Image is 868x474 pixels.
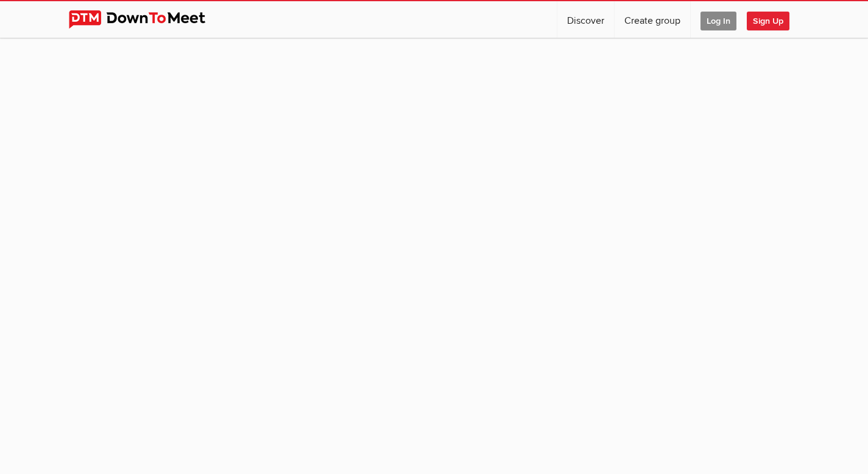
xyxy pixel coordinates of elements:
a: Discover [557,1,614,38]
img: DownToMeet [69,10,224,29]
span: Log In [700,12,736,30]
a: Log In [691,1,746,38]
span: Sign Up [747,12,789,30]
a: Sign Up [747,1,799,38]
a: Create group [615,1,690,38]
